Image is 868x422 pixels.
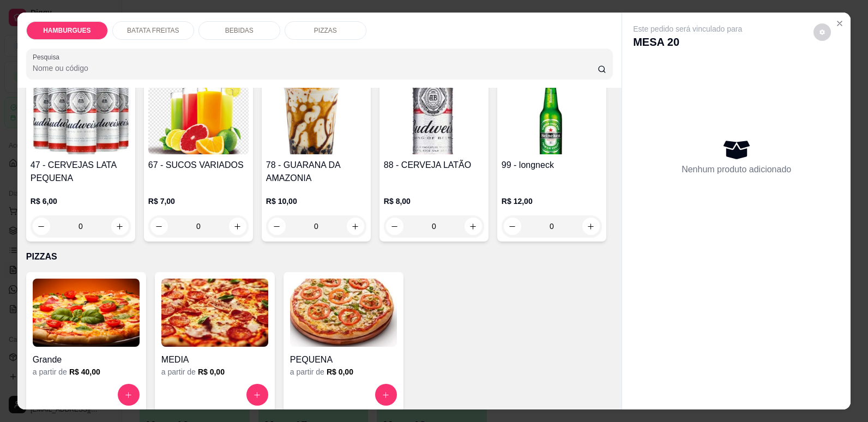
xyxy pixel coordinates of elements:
[502,196,602,207] p: R$ 12,00
[384,86,484,154] img: product-image
[31,86,131,154] img: product-image
[266,196,366,207] p: R$ 10,00
[161,353,268,366] h4: MEDIA
[813,23,831,41] button: decrease-product-quantity
[633,23,742,34] p: Este pedido será vinculado para
[43,26,91,35] p: HAMBURGUES
[148,86,249,154] img: product-image
[266,159,366,185] h4: 78 - GUARANA DA AMAZONIA
[465,218,482,235] button: increase-product-quantity
[386,218,403,235] button: decrease-product-quantity
[161,279,268,347] img: product-image
[384,159,484,172] h4: 88 - CERVEJA LATÃO
[502,159,602,172] h4: 99 - longneck
[504,218,521,235] button: decrease-product-quantity
[290,279,397,347] img: product-image
[161,366,268,377] div: a partir de
[290,366,397,377] div: a partir de
[33,279,140,347] img: product-image
[148,196,249,207] p: R$ 7,00
[347,218,364,235] button: increase-product-quantity
[225,26,254,35] p: BEBIDAS
[31,159,131,185] h4: 47 - CERVEJAS LATA PEQUENA
[682,163,791,176] p: Nenhum produto adicionado
[502,86,602,154] img: product-image
[31,196,131,207] p: R$ 6,00
[327,366,353,377] h6: R$ 0,00
[33,52,63,62] label: Pesquisa
[831,15,848,32] button: Close
[633,34,742,50] p: MESA 20
[33,353,140,366] h4: Grande
[33,366,140,377] div: a partir de
[198,366,225,377] h6: R$ 0,00
[582,218,600,235] button: increase-product-quantity
[229,218,246,235] button: increase-product-quantity
[148,159,249,172] h4: 67 - SUCOS VARIADOS
[268,218,286,235] button: decrease-product-quantity
[384,196,484,207] p: R$ 8,00
[375,384,397,406] button: increase-product-quantity
[69,366,100,377] h6: R$ 40,00
[111,218,129,235] button: increase-product-quantity
[290,353,397,366] h4: PEQUENA
[33,63,598,74] input: Pesquisa
[127,26,179,35] p: BATATA FREITAS
[118,384,140,406] button: increase-product-quantity
[266,86,366,154] img: product-image
[246,384,268,406] button: increase-product-quantity
[150,218,168,235] button: decrease-product-quantity
[26,250,613,263] p: PIZZAS
[314,26,337,35] p: PIZZAS
[33,218,50,235] button: decrease-product-quantity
